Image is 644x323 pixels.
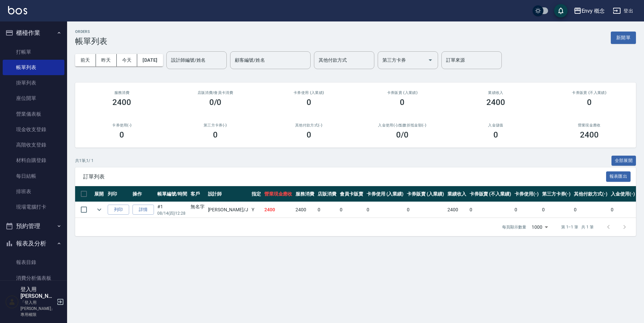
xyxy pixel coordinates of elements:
[606,173,631,179] a: 報表匯出
[446,186,468,202] th: 業績收入
[3,235,64,252] button: 報表及分析
[119,130,124,140] h3: 0
[365,186,406,202] th: 卡券使用 (入業績)
[457,91,535,95] h2: 業績收入
[364,91,441,95] h2: 卡券販賣 (入業績)
[94,205,104,215] button: expand row
[3,217,64,235] button: 預約管理
[457,123,535,127] h2: 入金儲值
[294,186,316,202] th: 服務消費
[191,203,205,210] div: 無名字
[263,186,294,202] th: 營業現金應收
[572,202,609,218] td: 0
[513,186,540,202] th: 卡券使用(-)
[75,30,107,34] h2: ORDERS
[156,202,189,218] td: #1
[513,202,540,218] td: 0
[405,202,446,218] td: 0
[606,171,631,182] button: 報表匯出
[3,270,64,286] a: 消費分析儀表板
[93,186,106,202] th: 展開
[189,186,206,202] th: 客戶
[307,98,311,107] h3: 0
[270,91,347,95] h2: 卡券使用 (入業績)
[117,54,138,66] button: 今天
[610,5,636,17] button: 登出
[540,186,573,202] th: 第三方卡券(-)
[206,186,250,202] th: 設計師
[20,300,55,318] p: 「登入用[PERSON_NAME]」專用權限
[571,4,608,18] button: Envy 概念
[96,54,117,66] button: 昨天
[611,156,636,166] button: 全部展開
[3,153,64,168] a: 材料自購登錄
[446,202,468,218] td: 2400
[580,130,599,140] h3: 2400
[8,6,27,14] img: Logo
[550,91,628,95] h2: 卡券販賣 (不入業績)
[83,173,606,180] span: 訂單列表
[112,98,131,107] h3: 2400
[554,4,568,17] button: save
[156,186,189,202] th: 帳單編號/時間
[587,98,592,107] h3: 0
[338,186,365,202] th: 會員卡販賣
[529,218,550,236] div: 1000
[75,37,107,46] h3: 帳單列表
[177,91,254,95] h2: 店販消費 /會員卡消費
[3,137,64,153] a: 高階收支登錄
[572,186,609,202] th: 其他付款方式(-)
[137,54,163,66] button: [DATE]
[307,130,311,140] h3: 0
[206,202,250,218] td: [PERSON_NAME] /J
[3,24,64,42] button: 櫃檯作業
[3,199,64,215] a: 現場電腦打卡
[3,44,64,60] a: 打帳單
[493,130,498,140] h3: 0
[611,34,636,41] a: 新開單
[177,123,254,127] h2: 第三方卡券(-)
[316,186,338,202] th: 店販消費
[75,54,96,66] button: 前天
[157,210,187,216] p: 08/14 (四) 12:28
[132,205,154,215] a: 詳情
[131,186,156,202] th: 操作
[3,122,64,137] a: 現金收支登錄
[3,168,64,184] a: 每日結帳
[263,202,294,218] td: 2400
[486,98,505,107] h3: 2400
[3,75,64,91] a: 掛單列表
[270,123,347,127] h2: 其他付款方式(-)
[213,130,218,140] h3: 0
[316,202,338,218] td: 0
[108,205,129,215] button: 列印
[3,255,64,270] a: 報表目錄
[294,202,316,218] td: 2400
[405,186,446,202] th: 卡券販賣 (入業績)
[400,98,405,107] h3: 0
[3,184,64,199] a: 排班表
[83,123,161,127] h2: 卡券使用(-)
[502,224,526,230] p: 每頁顯示數量
[550,123,628,127] h2: 營業現金應收
[425,55,436,65] button: Open
[468,186,513,202] th: 卡券販賣 (不入業績)
[3,106,64,122] a: 營業儀表板
[250,186,263,202] th: 指定
[250,202,263,218] td: Y
[609,202,637,218] td: 0
[365,202,406,218] td: 0
[561,224,594,230] p: 第 1–1 筆 共 1 筆
[106,186,131,202] th: 列印
[209,98,222,107] h3: 0/0
[20,286,55,300] h5: 登入用[PERSON_NAME]
[364,123,441,127] h2: 入金使用(-) /點數折抵金額(-)
[611,32,636,44] button: 新開單
[582,7,605,15] div: Envy 概念
[609,186,637,202] th: 入金使用(-)
[75,158,94,164] p: 共 1 筆, 1 / 1
[396,130,409,140] h3: 0 /0
[3,60,64,75] a: 帳單列表
[83,91,161,95] h3: 服務消費
[338,202,365,218] td: 0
